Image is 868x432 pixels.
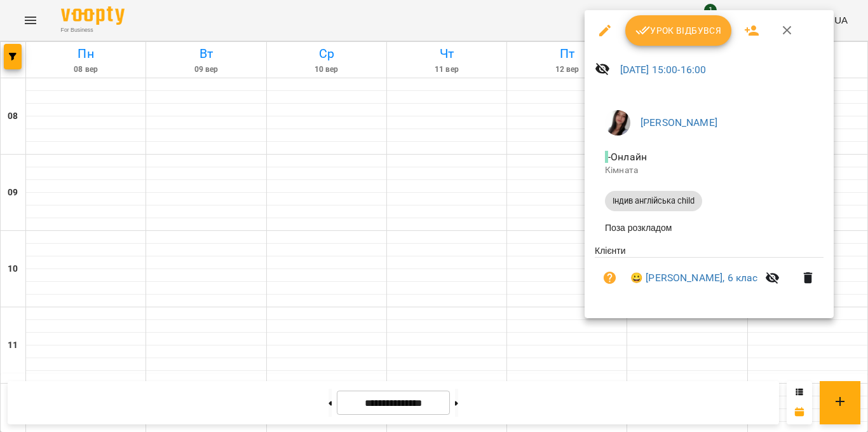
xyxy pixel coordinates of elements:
[630,270,757,286] a: 😀 [PERSON_NAME], 6 клас
[635,23,722,38] span: Урок відбувся
[595,216,824,239] li: Поза розкладом
[595,263,625,293] button: Візит ще не сплачено. Додати оплату?
[620,64,707,76] a: [DATE] 15:00-16:00
[605,110,630,136] img: 1d6f23e5120c7992040491d1b6c3cd92.jpg
[625,15,732,46] button: Урок відбувся
[641,116,717,129] a: [PERSON_NAME]
[595,244,824,303] ul: Клієнти
[605,164,813,177] p: Кімната
[605,195,702,207] span: Індив англійська child
[605,151,649,163] span: - Онлайн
